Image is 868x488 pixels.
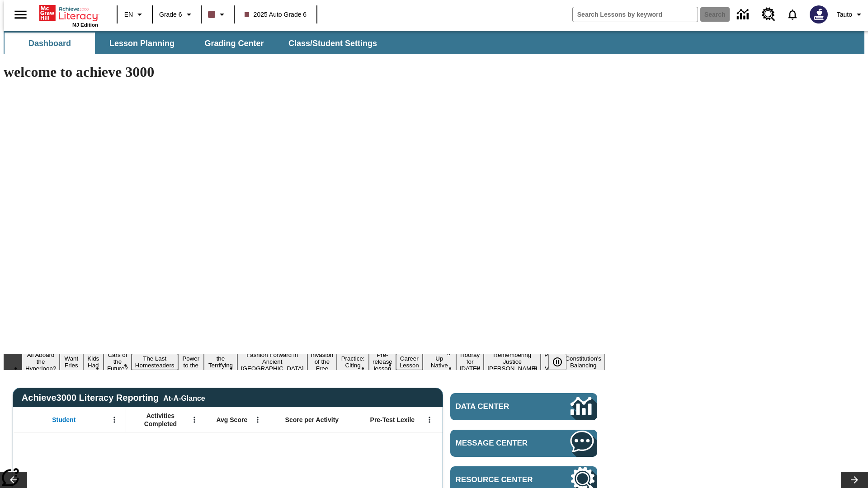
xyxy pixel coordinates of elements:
[5,33,95,54] button: Dashboard
[337,347,369,377] button: Slide 10 Mixed Practice: Citing Evidence
[396,354,423,370] button: Slide 12 Career Lesson
[131,412,190,428] span: Activities Completed
[163,393,205,403] div: At-A-Glance
[450,393,597,420] a: Data Center
[28,38,71,49] span: Dashboard
[204,6,231,23] button: Class color is dark brown. Change class color
[4,64,605,80] h1: welcome to achieve 3000
[423,347,456,377] button: Slide 13 Cooking Up Native Traditions
[83,340,104,384] button: Slide 3 Dirty Jobs Kids Had To Do
[288,38,377,49] span: Class/Student Settings
[281,33,384,54] button: Class/Student Settings
[731,2,756,27] a: Data Center
[52,416,75,424] span: Student
[370,416,415,424] span: Pre-Test Lexile
[216,416,247,424] span: Avg Score
[810,5,828,23] img: Avatar
[104,350,132,373] button: Slide 4 Cars of the Future?
[456,475,543,484] span: Resource Center
[456,350,484,373] button: Slide 14 Hooray for Constitution Day!
[245,10,307,19] span: 2025 Auto Grade 6
[450,430,597,457] a: Message Center
[7,1,34,28] button: Open side menu
[307,343,337,380] button: Slide 9 The Invasion of the Free CD
[22,393,205,403] span: Achieve3000 Literacy Reporting
[120,6,149,23] button: Language: EN, Select a language
[109,38,175,49] span: Lesson Planning
[108,413,121,427] button: Open Menu
[756,2,781,27] a: Resource Center, Will open in new tab
[484,350,541,373] button: Slide 15 Remembering Justice O'Connor
[204,347,237,377] button: Slide 7 Attack of the Terrifying Tomatoes
[423,413,436,427] button: Open Menu
[159,10,182,19] span: Grade 6
[204,38,264,49] span: Grading Center
[189,33,279,54] button: Grading Center
[561,347,605,377] button: Slide 17 The Constitution's Balancing Act
[188,413,201,427] button: Open Menu
[22,350,60,373] button: Slide 1 All Aboard the Hyperloop?
[60,340,83,384] button: Slide 2 Do You Want Fries With That?
[548,354,576,370] div: Pause
[573,7,698,22] input: search field
[97,33,187,54] button: Lesson Planning
[237,350,307,373] button: Slide 8 Fashion Forward in Ancient Rome
[456,439,543,448] span: Message Center
[178,347,204,377] button: Slide 6 Solar Power to the People
[548,354,566,370] button: Pause
[285,416,339,424] span: Score per Activity
[156,6,198,23] button: Grade: Grade 6, Select a grade
[781,3,804,26] a: Notifications
[39,3,98,28] div: Home
[251,413,264,427] button: Open Menu
[4,31,864,54] div: SubNavbar
[804,3,833,26] button: Select a new avatar
[39,4,98,22] a: Home
[841,472,868,488] button: Lesson carousel, Next
[541,350,561,373] button: Slide 16 Point of View
[833,6,868,23] button: Profile/Settings
[124,10,133,19] span: EN
[456,402,540,411] span: Data Center
[837,10,852,19] span: Tauto
[4,33,385,54] div: SubNavbar
[72,22,98,28] span: NJ Edition
[132,354,178,370] button: Slide 5 The Last Homesteaders
[369,350,396,373] button: Slide 11 Pre-release lesson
